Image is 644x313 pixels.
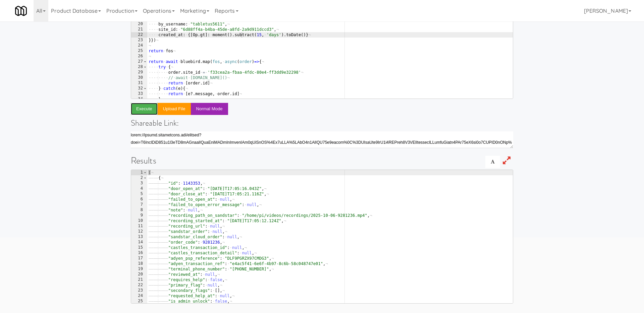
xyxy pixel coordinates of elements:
div: 19 [131,266,147,272]
div: 23 [131,38,147,43]
div: 21 [131,27,147,32]
div: 20 [131,21,147,27]
div: 25 [131,48,147,54]
div: 21 [131,277,147,283]
div: 4 [131,186,147,191]
div: 7 [131,202,147,207]
div: 8 [131,207,147,213]
div: 18 [131,261,147,266]
div: 17 [131,256,147,261]
div: 16 [131,250,147,256]
div: 13 [131,234,147,240]
div: 15 [131,245,147,250]
div: 24 [131,293,147,299]
div: 10 [131,218,147,224]
div: 32 [131,86,147,91]
div: 11 [131,224,147,229]
div: 30 [131,75,147,80]
div: 6 [131,197,147,202]
button: Execute [131,103,158,115]
div: 14 [131,240,147,245]
button: Upload file [158,103,191,115]
div: 24 [131,43,147,48]
img: Micromart [15,5,27,17]
div: 28 [131,64,147,70]
textarea: lorem://ipsumd.sitametcons.adi/elitsed?doei=T4IncIDiD09UTL2ETDolorEmag11AlIq0ENImA3m%0VeNIamQ5N7%... [131,131,513,148]
h4: Shareable Link: [131,119,513,127]
div: 9 [131,213,147,218]
div: 22 [131,283,147,288]
div: 20 [131,272,147,277]
div: 2 [131,175,147,181]
div: 34 [131,97,147,102]
div: 1 [131,170,147,175]
div: 3 [131,181,147,186]
div: 5 [131,191,147,197]
div: 22 [131,32,147,38]
div: 12 [131,229,147,234]
h1: Results [131,156,513,166]
button: Normal Mode [191,103,228,115]
div: 29 [131,70,147,75]
div: 31 [131,80,147,86]
div: 25 [131,299,147,304]
div: 23 [131,288,147,293]
div: 33 [131,91,147,97]
div: 27 [131,59,147,64]
div: 26 [131,54,147,59]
